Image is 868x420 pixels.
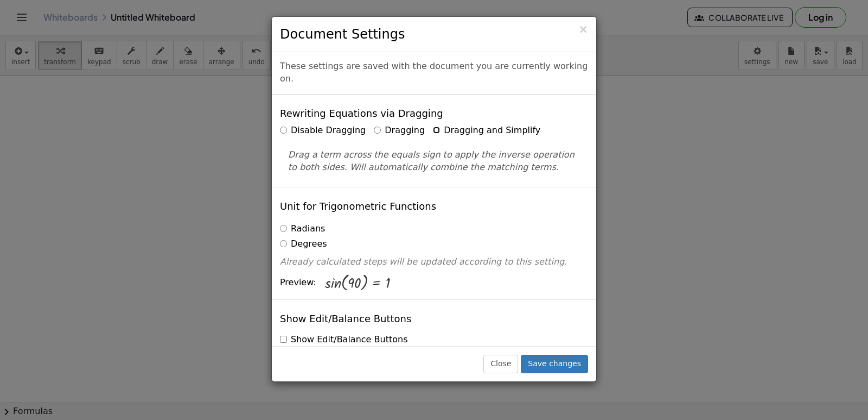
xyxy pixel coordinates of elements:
[433,124,540,137] label: Dragging and Simplify
[280,277,316,289] span: Preview:
[280,256,588,268] p: Already calculated steps will be updated according to this setting.
[280,334,407,346] label: Show Edit/Balance Buttons
[280,225,287,232] input: Radians
[280,124,366,137] label: Disable Dragging
[280,223,325,235] label: Radians
[578,23,588,36] span: ×
[280,201,436,212] h4: Unit for Trigonometric Functions
[280,314,411,324] h4: Show Edit/Balance Buttons
[280,238,327,250] label: Degrees
[280,336,287,343] input: Show Edit/Balance Buttons
[374,127,381,134] input: Dragging
[280,25,588,43] h3: Document Settings
[521,355,588,373] button: Save changes
[280,127,287,134] input: Disable Dragging
[280,108,443,119] h4: Rewriting Equations via Dragging
[483,355,518,373] button: Close
[272,52,596,95] div: These settings are saved with the document you are currently working on.
[280,240,287,247] input: Degrees
[288,149,580,174] p: Drag a term across the equals sign to apply the inverse operation to both sides. Will automatical...
[578,24,588,35] button: Close
[433,127,440,134] input: Dragging and Simplify
[374,124,425,137] label: Dragging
